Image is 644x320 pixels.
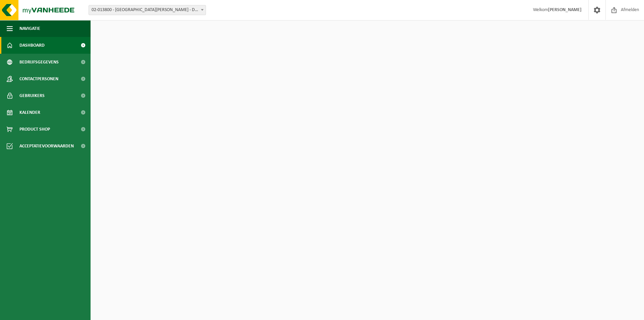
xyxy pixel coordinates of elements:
[19,71,58,87] span: Contactpersonen
[19,138,74,154] span: Acceptatievoorwaarden
[19,87,45,104] span: Gebruikers
[89,5,206,15] span: 02-013800 - BLUE WOODS HOTEL - DEERLIJK
[19,54,59,71] span: Bedrijfsgegevens
[548,7,582,12] strong: [PERSON_NAME]
[19,37,45,54] span: Dashboard
[19,20,40,37] span: Navigatie
[89,5,206,15] span: 02-013800 - BLUE WOODS HOTEL - DEERLIJK
[19,121,50,138] span: Product Shop
[19,104,40,121] span: Kalender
